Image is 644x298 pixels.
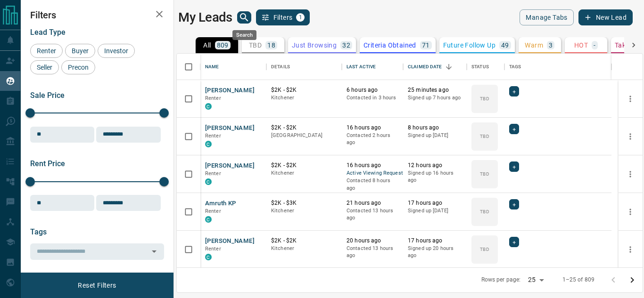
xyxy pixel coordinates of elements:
button: [PERSON_NAME] [205,86,255,95]
p: 25 minutes ago [408,86,462,94]
p: TBD [249,42,262,48]
p: - [594,42,595,48]
button: Open [148,245,161,258]
p: [GEOGRAPHIC_DATA] [271,132,337,139]
div: condos.ca [205,141,212,147]
p: TBD [480,170,489,177]
p: Kitchener [271,169,337,177]
span: Renter [205,170,221,177]
div: Seller [30,60,59,74]
span: + [512,87,516,96]
h1: My Leads [178,10,232,25]
p: Future Follow Up [443,42,495,48]
p: 71 [422,42,430,48]
button: [PERSON_NAME] [205,237,255,246]
span: + [512,162,516,171]
p: 12 hours ago [408,161,462,169]
p: Just Browsing [292,42,337,48]
button: [PERSON_NAME] [205,161,255,170]
button: Sort [442,60,455,73]
span: Buyer [68,47,92,55]
div: Renter [30,44,63,58]
span: Sale Price [30,91,65,100]
div: Buyer [65,44,95,58]
div: + [509,199,519,209]
div: Name [200,54,266,80]
p: 6 hours ago [347,86,398,94]
div: Investor [98,44,135,58]
div: condos.ca [205,103,212,110]
div: Details [266,54,342,80]
button: search button [237,11,251,24]
span: Renter [205,133,221,139]
div: Last Active [347,54,376,80]
div: + [509,124,519,134]
span: Precon [65,64,92,71]
p: $2K - $3K [271,199,337,207]
button: more [623,242,637,257]
p: 16 hours ago [347,124,398,132]
div: Claimed Date [408,54,442,80]
p: Criteria Obtained [363,42,416,48]
p: 8 hours ago [408,124,462,132]
button: New Lead [578,9,633,25]
span: Rent Price [30,159,65,168]
p: 49 [501,42,509,48]
div: Name [205,54,219,80]
div: 25 [524,273,547,287]
div: condos.ca [205,254,212,260]
p: Rows per page: [481,276,521,284]
p: TBD [480,208,489,215]
p: 809 [217,42,229,48]
p: 32 [342,42,350,48]
p: All [203,42,211,48]
div: condos.ca [205,216,212,223]
p: Kitchener [271,207,337,215]
span: + [512,237,516,247]
span: Investor [101,47,132,55]
button: Reset Filters [72,277,122,293]
button: Amruth KP [205,199,236,208]
button: more [623,205,637,219]
span: Renter [33,47,59,55]
h2: Filters [30,9,164,21]
button: more [623,92,637,106]
span: Lead Type [30,28,66,37]
p: $2K - $2K [271,237,337,245]
button: Go to next page [623,271,642,290]
p: $2K - $2K [271,86,337,94]
div: Claimed Date [403,54,467,80]
p: Contacted in 3 hours [347,94,398,102]
p: Signed up 7 hours ago [408,94,462,102]
p: TBD [480,133,489,140]
span: + [512,124,516,134]
p: Contacted 8 hours ago [347,177,398,192]
p: 17 hours ago [408,237,462,245]
div: Details [271,54,290,80]
span: Renter [205,208,221,214]
div: + [509,86,519,97]
span: Renter [205,95,221,101]
span: Renter [205,246,221,252]
p: Contacted 2 hours ago [347,132,398,146]
div: Status [471,54,489,80]
div: Search [232,30,256,40]
p: TBD [480,246,489,253]
p: Warm [525,42,543,48]
p: 16 hours ago [347,161,398,169]
div: Tags [509,54,521,80]
p: Kitchener [271,245,337,252]
p: Signed up 16 hours ago [408,169,462,184]
button: more [623,129,637,144]
span: Tags [30,227,47,236]
p: Signed up [DATE] [408,207,462,215]
p: 3 [549,42,553,48]
p: Contacted 13 hours ago [347,207,398,222]
p: $2K - $2K [271,124,337,132]
p: Contacted 13 hours ago [347,245,398,259]
div: Tags [504,54,611,80]
p: Kitchener [271,94,337,102]
p: Signed up 20 hours ago [408,245,462,259]
div: + [509,237,519,247]
div: Precon [61,60,95,74]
